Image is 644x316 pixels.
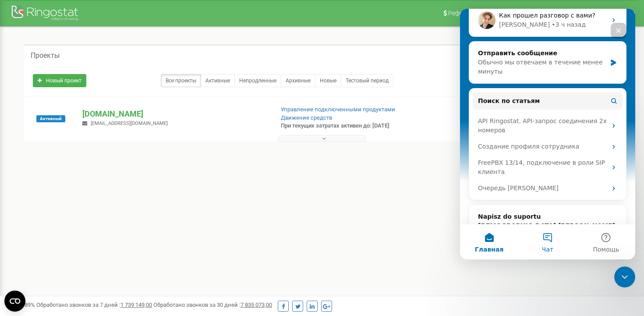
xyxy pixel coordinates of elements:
[39,3,135,10] span: Как прошел разговор с вами?
[153,302,272,308] span: Обработано звонков за 30 дней :
[31,52,60,60] h5: Проекты
[448,10,521,17] span: Реферальная программа
[18,49,146,67] div: Обычно мы отвечаем в течение менее минуты
[13,171,163,188] div: Очередь [PERSON_NAME]
[18,133,147,142] div: Создание профиля сотрудника
[18,88,80,97] span: Поиск по статьям
[9,32,166,75] div: Отправить сообщениеОбычно мы отвечаем в течение менее минуты
[315,74,341,87] a: Новые
[18,175,147,184] div: Очередь [PERSON_NAME]
[234,74,281,87] a: Непродленные
[18,204,155,220] b: Napisz do suportu [DEMOGRAPHIC_DATA] [PERSON_NAME]
[4,291,25,312] button: Open CMP widget
[15,238,44,244] span: Главная
[201,74,235,87] a: Активные
[614,266,635,288] iframe: Intercom live chat
[58,216,117,251] button: Чат
[120,302,152,308] u: 1 739 149,00
[36,302,152,308] span: Обработано звонков за 7 дней :
[13,146,163,171] div: FreePBX 13/14, подключение в роли SIP клиента
[36,115,65,122] span: Активный
[13,104,163,130] div: API Ringostat. API-запрос соединения 2х номеров
[281,114,332,121] a: Движение средств
[281,122,416,130] p: При текущих затратах активен до: [DATE]
[341,74,393,87] a: Тестовый период
[117,216,175,251] button: Помощь
[18,149,147,168] div: FreePBX 13/14, подключение в роли SIP клиента
[92,11,126,21] div: • 3 ч назад
[133,238,159,244] span: Помощь
[39,11,90,21] div: [PERSON_NAME]
[82,108,266,120] p: [DOMAIN_NAME]
[18,108,147,126] div: API Ringostat. API-запрос соединения 2х номеров
[281,106,395,113] a: Управление подключенными продуктами
[460,9,635,259] iframe: Intercom live chat
[161,74,201,87] a: Все проекты
[151,14,166,30] div: Закрыть
[241,302,272,308] u: 7 835 073,00
[18,40,146,49] div: Отправить сообщение
[82,238,93,244] span: Чат
[18,3,35,20] img: Profile image for Volodymyr
[13,130,163,146] div: Создание профиля сотрудника
[13,83,163,101] button: Поиск по статьям
[91,121,168,126] span: [EMAIL_ADDRESS][DOMAIN_NAME]
[33,74,86,87] a: Новый проект
[281,74,315,87] a: Архивные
